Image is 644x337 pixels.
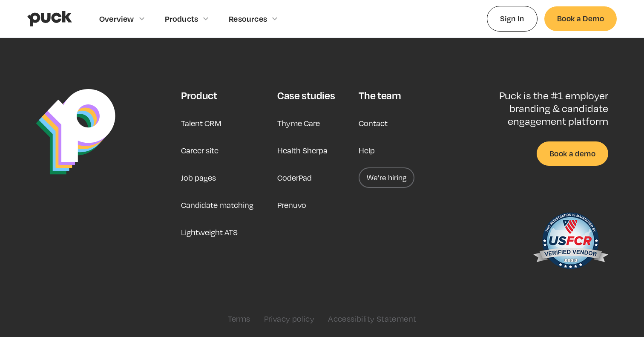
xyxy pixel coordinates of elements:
[229,14,267,23] div: Resources
[181,167,216,188] a: Job pages
[359,89,401,102] div: The team
[328,314,416,323] a: Accessibility Statement
[359,113,388,133] a: Contact
[487,6,538,31] a: Sign In
[277,167,312,188] a: CoderPad
[277,195,306,215] a: Prenuvo
[181,195,253,215] a: Candidate matching
[359,140,375,161] a: Help
[181,140,218,161] a: Career site
[264,314,315,323] a: Privacy policy
[277,140,328,161] a: Health Sherpa
[181,113,221,133] a: Talent CRM
[99,14,134,23] div: Overview
[277,89,335,102] div: Case studies
[544,6,617,31] a: Book a Demo
[277,113,320,133] a: Thyme Care
[181,89,217,102] div: Product
[532,208,608,277] img: US Federal Contractor Registration System for Award Management Verified Vendor Seal
[181,222,238,242] a: Lightweight ATS
[228,314,250,323] a: Terms
[359,167,414,188] a: We’re hiring
[537,141,608,166] a: Book a demo
[36,89,115,175] img: Puck Logo
[471,89,608,128] p: Puck is the #1 employer branding & candidate engagement platform
[165,14,198,23] div: Products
